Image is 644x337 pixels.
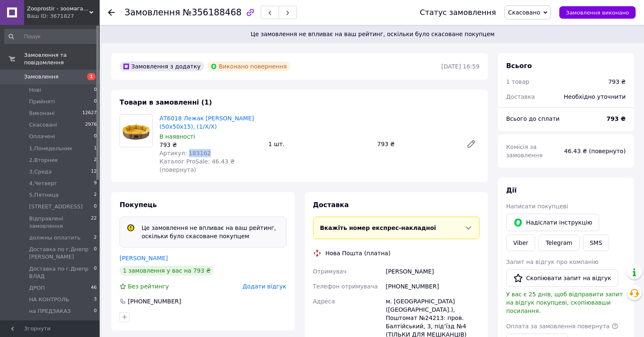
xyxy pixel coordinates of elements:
[111,30,634,38] span: Це замовлення не впливає на ваш рейтинг, оскільки було скасоване покупцем
[127,297,182,305] div: [PHONE_NUMBER]
[463,136,480,152] a: Редагувати
[94,265,97,280] span: 0
[29,110,55,117] span: Виконані
[506,234,535,251] a: Viber
[559,88,631,106] div: Необхідно уточнити
[27,5,89,12] span: Zooprostir - зоомагазин
[94,98,97,105] span: 0
[29,308,71,315] span: на ПРЕДЗАКАЗ
[94,145,97,152] span: 1
[313,201,349,209] span: Доставка
[94,156,97,164] span: 2
[506,291,623,314] span: У вас є 25 днів, щоб відправити запит на відгук покупцеві, скопіювавши посилання.
[506,62,532,70] span: Всього
[120,61,204,71] div: Замовлення з додатку
[94,133,97,140] span: 0
[420,8,496,17] div: Статус замовлення
[29,284,45,292] span: ДРОП
[566,10,629,16] span: Замовлення виконано
[159,150,211,156] span: Артикул: 183162
[242,283,286,290] span: Додати відгук
[506,269,618,287] button: Скопіювати запит на відгук
[29,156,58,164] span: 2,Вторник
[506,323,610,330] span: Оплата за замовлення повернута
[29,246,94,261] span: Доставка по г.Днепр [PERSON_NAME]
[384,279,481,294] div: [PHONE_NUMBER]
[29,215,91,230] span: Відправлені замовлення
[27,12,100,20] div: Ваш ID: 3671827
[384,264,481,279] div: [PERSON_NAME]
[441,63,480,70] time: [DATE] 16:59
[29,121,57,129] span: Скасовані
[29,133,55,140] span: Оплачені
[313,298,335,305] span: Адреса
[94,180,97,187] span: 9
[506,259,598,265] span: Запит на відгук про компанію
[506,144,543,159] span: Комісія за замовлення
[120,266,214,276] div: 1 замовлення у вас на 793 ₴
[29,320,64,327] span: Новая почта
[128,283,169,290] span: Без рейтингу
[85,121,97,129] span: 2976
[120,98,212,106] span: Товари в замовленні (1)
[120,201,157,209] span: Покупець
[94,234,97,242] span: 2
[608,78,626,86] div: 793 ₴
[120,255,168,261] a: [PERSON_NAME]
[138,224,283,240] div: Це замовлення не впливає на ваш рейтинг, оскільки було скасоване покупцем
[91,215,97,230] span: 22
[29,168,52,176] span: 3,Среда
[564,148,626,154] span: 46.43 ₴ (повернуто)
[506,214,599,231] button: Надіслати інструкцію
[313,268,347,275] span: Отримувач
[29,203,83,210] span: [STREET_ADDRESS]
[313,283,378,290] span: Телефон отримувача
[506,186,517,194] span: Дії
[374,138,460,150] div: 793 ₴
[94,246,97,261] span: 0
[120,115,152,147] img: АТ6018 Лежак Mary S Sun (50x50x15), (1/Х/Х)
[94,320,97,327] span: 2
[91,284,97,292] span: 46
[87,73,95,80] span: 1
[183,7,242,17] span: №356188468
[125,7,180,17] span: Замовлення
[94,296,97,303] span: 3
[159,115,254,130] a: АТ6018 Лежак [PERSON_NAME] (50x50x15), (1/Х/Х)
[506,93,535,100] span: Доставка
[29,180,57,187] span: 4,Четверг
[29,265,94,280] span: Доставка по г.Днепр ВЛАД
[508,9,541,16] span: Скасовано
[24,73,59,81] span: Замовлення
[207,61,290,71] div: Виконано повернення
[29,296,69,303] span: НА КОНТРОЛЬ
[159,158,235,173] span: Каталог ProSale: 46.43 ₴ (повернута)
[323,249,393,257] div: Нова Пошта (платна)
[320,225,436,231] span: Вкажіть номер експрес-накладної
[91,168,97,176] span: 12
[29,234,81,242] span: должны оплатить
[583,234,610,251] button: SMS
[506,203,568,210] span: Написати покупцеві
[94,191,97,199] span: 2
[559,6,636,19] button: Замовлення виконано
[94,308,97,315] span: 0
[159,133,195,140] span: В наявності
[24,51,100,66] span: Замовлення та повідомлення
[29,86,41,94] span: Нові
[82,110,97,117] span: 12627
[265,138,374,150] div: 1 шт.
[4,29,98,44] input: Пошук
[539,234,579,251] a: Telegram
[29,191,59,199] span: 5,Пятница
[29,98,55,105] span: Прийняті
[159,141,262,149] div: 793 ₴
[506,78,529,85] span: 1 товар
[108,8,115,17] div: Повернутися назад
[29,145,72,152] span: 1,Понедельник
[506,115,560,122] span: Всього до сплати
[94,203,97,210] span: 0
[607,115,626,122] b: 793 ₴
[94,86,97,94] span: 0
